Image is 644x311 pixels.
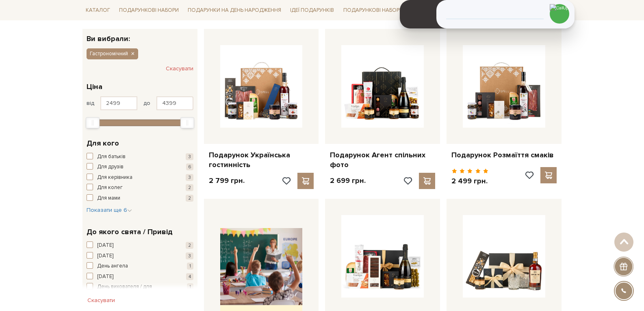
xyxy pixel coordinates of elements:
span: 2 [186,195,193,202]
button: [DATE] 2 [87,241,193,250]
span: Для керівника [97,174,132,182]
button: Для друзів 6 [87,163,193,171]
a: Подарунок Українська гостинність [209,150,314,170]
span: 3 [186,252,193,259]
button: [DATE] 3 [87,252,193,260]
button: Показати ще 6 [87,206,132,214]
p: 2 699 грн. [330,176,366,185]
div: Ви вибрали: [82,29,197,42]
span: 1 [187,263,193,270]
span: [DATE] [97,273,113,281]
span: Для батьків [97,153,126,161]
span: до [143,100,150,107]
a: Подарунки на День народження [184,4,284,17]
a: Подарунок Розмаїття смаків [451,150,557,160]
span: День ангела [97,262,128,270]
a: Подарункові набори вихователю [340,3,444,17]
span: 2 [186,184,193,191]
button: День вихователя / для вихователя 1 [87,283,193,299]
p: 2 499 грн. [451,176,488,186]
button: Для батьків 3 [87,153,193,161]
span: Гастрономічний [90,50,128,57]
span: День вихователя / для вихователя [97,283,171,299]
span: Для мами [97,194,120,202]
button: [DATE] 4 [87,273,193,281]
span: 6 [186,163,193,170]
a: Ідеї подарунків [287,4,337,17]
span: Для друзів [97,163,124,171]
input: Ціна [156,96,193,110]
input: Ціна [100,96,137,110]
button: Для мами 2 [87,194,193,202]
button: Для керівника 3 [87,174,193,182]
a: Каталог [82,4,113,17]
span: 2 [186,242,193,249]
span: Для кого [87,138,119,149]
span: [DATE] [97,252,113,260]
span: До якого свята / Привід [87,226,173,237]
button: Гастрономічний [87,48,138,59]
div: Min [86,117,100,128]
button: Скасувати [166,62,193,75]
p: 2 799 грн. [209,176,245,185]
span: [DATE] [97,241,113,250]
span: 3 [186,153,193,160]
button: Для колег 2 [87,184,193,192]
span: 3 [186,174,193,181]
span: 4 [186,273,193,280]
a: Подарункові набори [116,4,182,17]
div: Max [180,117,194,128]
span: Показати ще 6 [87,207,132,213]
span: Ціна [87,81,102,92]
button: Скасувати [82,294,120,307]
button: День ангела 1 [87,262,193,270]
span: Для колег [97,184,123,192]
span: від [87,100,94,107]
a: Подарунок Агент спільних фото [330,150,435,170]
span: 1 [187,283,193,290]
